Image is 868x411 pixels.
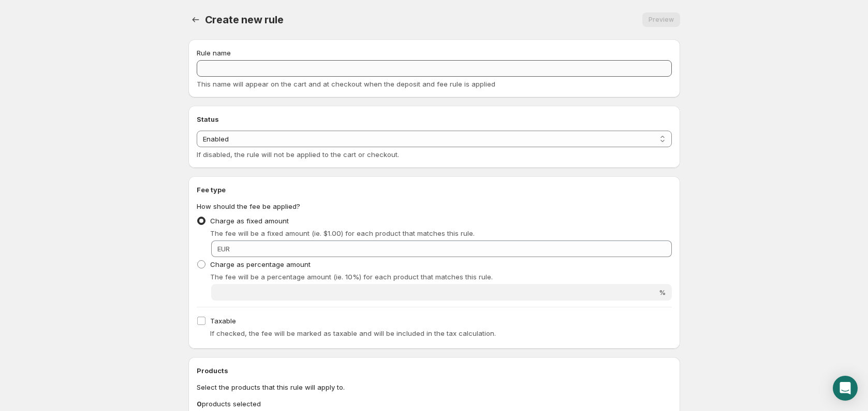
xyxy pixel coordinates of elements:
[197,382,672,392] p: Select the products that this rule will apply to.
[210,317,236,325] span: Taxable
[210,217,289,225] span: Charge as fixed amount
[197,49,231,57] span: Rule name
[197,202,300,210] span: How should the fee be applied?
[197,399,672,409] p: products selected
[197,150,399,159] span: If disabled, the rule will not be applied to the cart or checkout.
[210,329,496,337] span: If checked, the fee will be marked as taxable and will be included in the tax calculation.
[205,13,284,26] span: Create new rule
[188,12,203,27] button: Settings
[833,376,858,401] div: Open Intercom Messenger
[210,260,311,268] span: Charge as percentage amount
[197,400,202,408] b: 0
[659,288,666,296] span: %
[197,365,672,376] h2: Products
[197,80,495,88] span: This name will appear on the cart and at checkout when the deposit and fee rule is applied
[210,272,672,282] p: The fee will be a percentage amount (ie. 10%) for each product that matches this rule.
[197,114,672,124] h2: Status
[197,185,672,195] h2: Fee type
[217,245,230,253] span: EUR
[210,229,475,237] span: The fee will be a fixed amount (ie. $1.00) for each product that matches this rule.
